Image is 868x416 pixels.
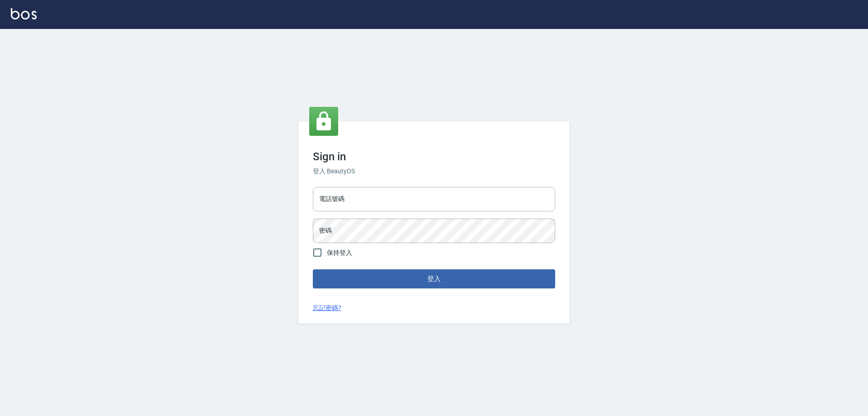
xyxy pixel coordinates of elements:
img: Logo [11,8,37,19]
button: 登入 [313,269,555,288]
h6: 登入 BeautyOS [313,167,555,176]
a: 忘記密碼? [313,303,341,313]
span: 保持登入 [327,248,352,258]
h3: Sign in [313,150,555,163]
